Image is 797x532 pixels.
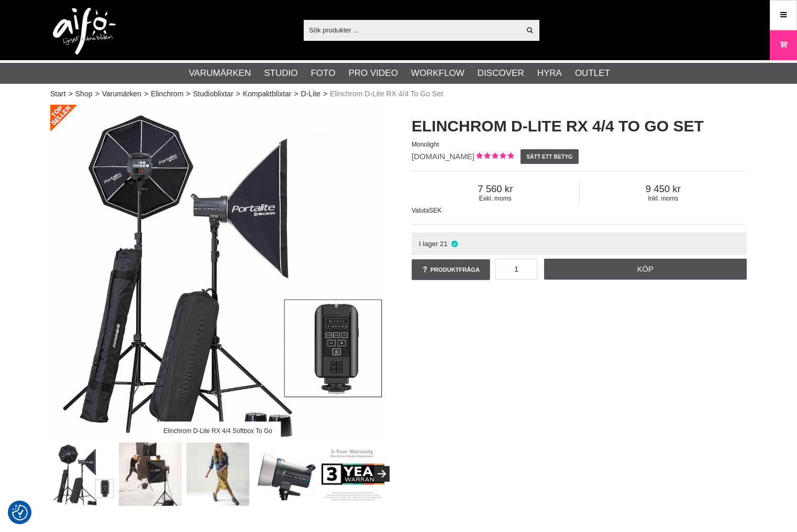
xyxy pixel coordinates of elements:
span: [DOMAIN_NAME] [412,152,474,161]
img: Robust design med rejält handtag [254,442,317,506]
i: I lager [450,240,459,248]
button: Samtyckesinställningar [12,503,28,522]
a: Studioblixtar [193,88,234,99]
a: Hyra [537,66,562,80]
img: D-Lite RX 4 - Enkel att ljussätta med [186,442,250,506]
a: Outlet [575,66,610,80]
a: Varumärken [102,88,141,99]
h1: Elinchrom D-Lite RX 4/4 To Go Set [412,115,747,137]
a: Pro Video [348,66,397,80]
a: Kompaktblixtar [243,88,292,99]
a: Produktfråga [412,259,490,280]
span: SEK [429,207,441,214]
a: Köp [544,259,747,280]
a: Sätt ett betyg [521,149,579,164]
a: Studio [264,66,297,80]
span: Elinchrom D-Lite RX 4/4 To Go Set [330,88,443,99]
span: > [95,88,99,99]
span: Monolight [412,141,439,148]
a: Varumärken [189,66,251,80]
span: > [144,88,148,99]
span: > [236,88,240,99]
img: Elinchrom 3-Year Warranty [322,442,385,506]
a: Elinchrom [151,88,183,99]
a: Discover [478,66,524,80]
input: Sök produkter ... [304,22,520,38]
span: 7 560 [412,183,579,195]
a: Foto [311,66,335,80]
span: Valuta [412,207,429,214]
img: Elinchrom D-Lite RX 4/4 Softbox To Go [51,442,115,506]
span: > [69,88,73,99]
a: Workflow [411,66,464,80]
img: logo.png [53,8,116,55]
span: I lager [419,240,438,248]
span: > [323,88,327,99]
img: Elinchrom D-Lite RX 4/4 Softbox To Go [50,105,385,440]
a: Start [50,88,66,99]
a: Shop [75,88,93,99]
span: > [294,88,298,99]
span: 21 [440,240,448,248]
div: Kundbetyg: 5.00 [474,151,514,162]
a: D-Lite [301,88,320,99]
span: Inkl. moms [580,195,747,202]
span: Exkl. moms [412,195,579,202]
span: 9 450 [580,183,747,195]
img: Ljusstark studioblixt för in-house produktion [119,442,182,506]
span: > [186,88,190,99]
div: Elinchrom D-Lite RX 4/4 Softbox To Go [154,422,281,440]
img: Revisit consent button [12,505,28,520]
button: Next [374,466,390,482]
